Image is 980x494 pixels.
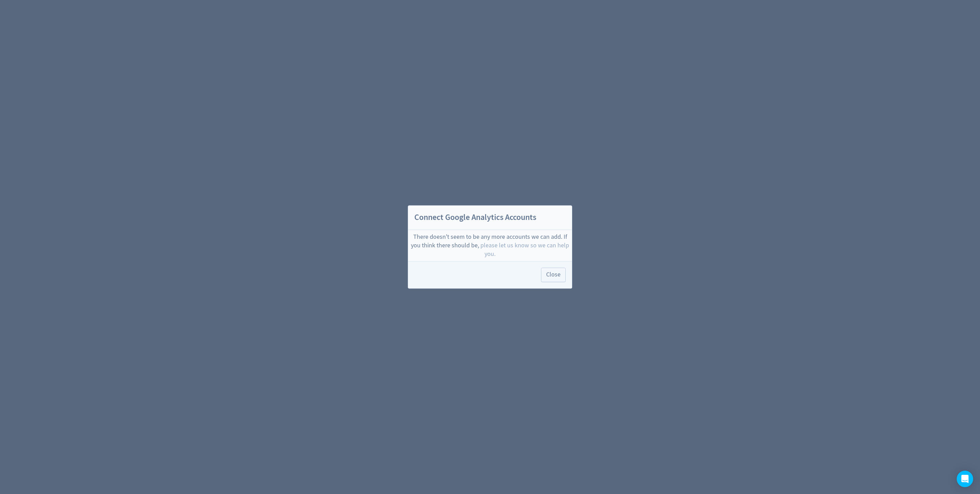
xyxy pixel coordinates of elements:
button: Close [541,268,566,282]
div: There doesn't seem to be any more accounts we can add. If you think there should be, [411,233,569,259]
span: Close [546,272,561,278]
span: please let us know so we can help you. [480,242,569,258]
h2: Connect Google Analytics Accounts [408,206,572,230]
div: Open Intercom Messenger [957,471,973,487]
